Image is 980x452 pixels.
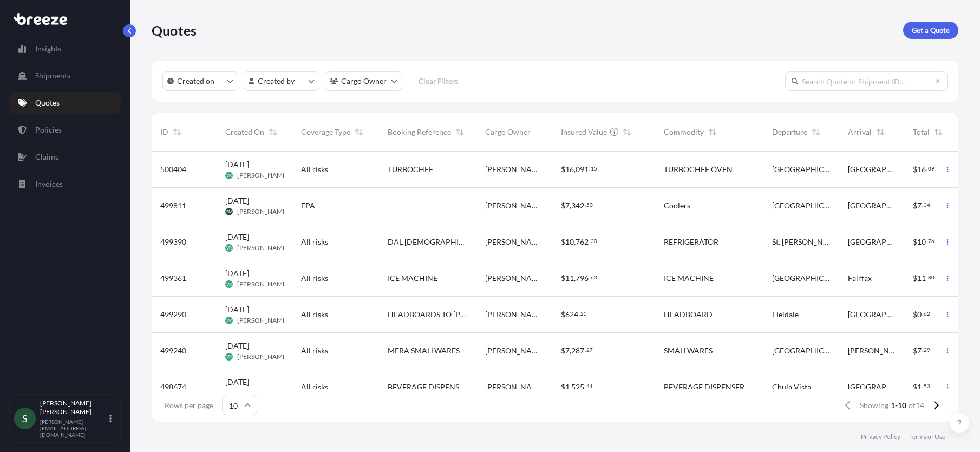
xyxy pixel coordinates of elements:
[485,345,544,356] span: [PERSON_NAME] Logistics
[301,273,328,284] span: All risks
[9,92,121,114] a: Quotes
[301,382,328,392] span: All risks
[913,274,917,282] span: $
[561,383,565,391] span: $
[922,384,923,388] span: .
[9,173,121,195] a: Invoices
[848,273,872,284] span: Fairfax
[917,202,922,209] span: 7
[861,433,900,441] a: Privacy Policy
[160,200,186,211] span: 499811
[9,119,121,141] a: Policies
[926,276,927,279] span: .
[35,43,61,54] p: Insights
[571,202,584,209] span: 342
[848,164,896,175] span: [GEOGRAPHIC_DATA]
[574,274,576,282] span: ,
[706,126,719,139] button: Sort
[225,232,249,243] span: [DATE]
[571,347,584,355] span: 287
[565,311,578,318] span: 624
[576,274,589,282] span: 796
[561,347,565,355] span: $
[9,38,121,60] a: Insights
[485,164,544,175] span: [PERSON_NAME] Logistics
[928,276,935,279] span: 80
[589,276,590,279] span: .
[772,382,811,392] span: Chula Vista
[453,126,466,139] button: Sort
[565,238,574,246] span: 10
[589,239,590,243] span: .
[9,65,121,87] a: Shipments
[237,171,289,180] span: [PERSON_NAME]
[913,202,917,209] span: $
[591,276,597,279] span: 63
[225,268,249,279] span: [DATE]
[35,97,60,108] p: Quotes
[35,125,62,135] p: Policies
[926,167,927,171] span: .
[913,383,917,391] span: $
[848,200,896,211] span: [GEOGRAPHIC_DATA]
[226,206,232,217] span: SM
[874,126,887,139] button: Sort
[485,382,544,392] span: [PERSON_NAME] Logistics
[237,280,289,289] span: [PERSON_NAME]
[160,309,186,320] span: 499290
[664,309,713,320] span: HEADBOARD
[485,200,544,211] span: [PERSON_NAME] Logistics
[162,71,238,91] button: createdOn Filter options
[928,239,935,243] span: 76
[574,238,576,246] span: ,
[226,351,232,362] span: VR
[909,400,924,411] span: of 14
[9,146,121,168] a: Claims
[565,202,570,209] span: 7
[225,195,249,206] span: [DATE]
[917,274,926,282] span: 11
[924,384,930,388] span: 53
[924,312,930,316] span: 62
[586,384,593,388] span: 41
[226,170,232,181] span: VR
[913,127,930,137] span: Total
[932,126,945,139] button: Sort
[922,348,923,352] span: .
[571,383,584,391] span: 525
[926,239,927,243] span: .
[912,25,950,36] p: Get a Quote
[561,311,565,318] span: $
[924,348,930,352] span: 29
[244,71,319,91] button: createdBy Filter options
[772,309,799,320] span: Fieldale
[664,237,718,247] span: REFRIGERATOR
[772,345,831,356] span: [GEOGRAPHIC_DATA]
[40,399,107,416] p: [PERSON_NAME] [PERSON_NAME]
[160,127,168,137] span: ID
[891,400,906,411] span: 1-10
[772,127,807,137] span: Departure
[226,279,232,290] span: VR
[561,274,565,282] span: $
[388,345,460,356] span: MERA SMALLWARES
[664,273,714,284] span: ICE MACHINE
[152,22,197,39] p: Quotes
[485,127,531,137] span: Cargo Owner
[785,71,948,91] input: Search Quote or Shipment ID...
[237,207,289,216] span: [PERSON_NAME]
[485,309,544,320] span: [PERSON_NAME] Logistics
[570,383,571,391] span: ,
[225,159,249,170] span: [DATE]
[237,316,289,325] span: [PERSON_NAME]
[325,71,402,91] button: cargoOwner Filter options
[924,203,930,207] span: 34
[561,166,565,173] span: $
[917,347,922,355] span: 7
[225,304,249,315] span: [DATE]
[226,243,232,253] span: VR
[301,200,315,211] span: FPA
[237,352,289,361] span: [PERSON_NAME]
[585,384,586,388] span: .
[561,238,565,246] span: $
